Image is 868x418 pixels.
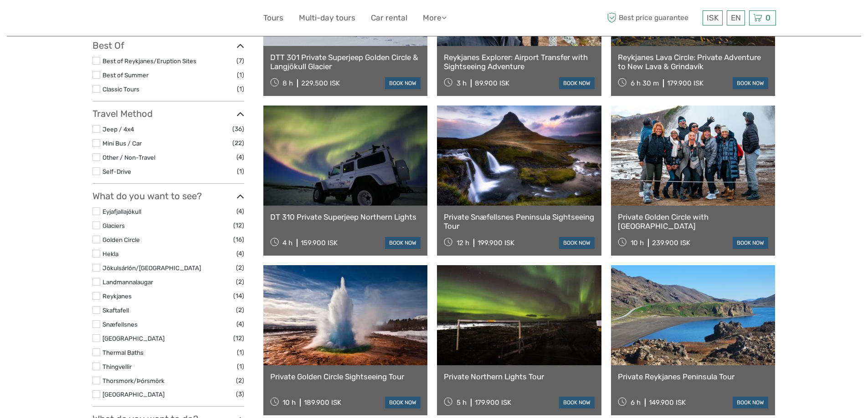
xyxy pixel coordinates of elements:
span: (1) [237,166,244,176]
a: Reykjanes Explorer: Airport Transfer with Sightseeing Adventure [444,53,595,71]
span: (36) [232,124,244,134]
div: 159.900 ISK [301,239,338,247]
span: (7) [236,55,244,66]
button: Open LiveChat chat widget [105,14,116,25]
div: 199.900 ISK [478,239,514,247]
a: Multi-day tours [299,11,355,25]
a: Reykjanes Lava Circle: Private Adventure to New Lava & Grindavík [618,53,769,71]
div: EN [727,10,745,25]
span: 10 h [631,239,644,247]
a: Skaftafell [103,307,129,314]
a: Self-Drive [103,168,131,175]
span: 6 h [631,398,641,407]
h3: Travel Method [92,108,244,119]
span: 10 h [282,398,296,407]
span: (14) [233,291,244,301]
a: DT 310 Private Superjeep Northern Lights [270,212,421,222]
span: 12 h [457,239,469,247]
span: (2) [236,305,244,315]
a: Landmannalaugar [103,278,153,286]
a: Jökulsárlón/[GEOGRAPHIC_DATA] [103,264,201,272]
a: Mini Bus / Car [103,140,142,147]
a: Tours [263,11,283,25]
a: book now [559,397,595,408]
span: (4) [236,319,244,329]
span: (12) [233,333,244,343]
a: Thingvellir [103,363,132,370]
span: 4 h [282,239,293,247]
a: Classic Tours [103,86,139,93]
img: 632-1a1f61c2-ab70-46c5-a88f-57c82c74ba0d_logo_small.jpg [92,7,139,29]
span: 8 h [282,79,293,87]
div: 89.900 ISK [475,79,509,87]
a: Reykjanes [103,292,132,300]
span: (1) [237,347,244,358]
h3: What do you want to see? [92,191,244,201]
a: Jeep / 4x4 [103,126,134,133]
span: 5 h [457,398,467,407]
div: 189.900 ISK [304,398,341,407]
h3: Best Of [92,40,244,51]
a: book now [559,237,595,249]
a: Car rental [371,11,407,25]
span: (1) [237,361,244,372]
a: Private Snæfellsnes Peninsula Sightseeing Tour [444,212,595,231]
a: Best of Reykjanes/Eruption Sites [103,57,196,65]
a: book now [385,397,421,408]
div: 229.500 ISK [301,79,340,87]
a: [GEOGRAPHIC_DATA] [103,391,164,398]
div: 239.900 ISK [652,239,690,247]
p: We're away right now. Please check back later! [13,16,103,23]
a: Private Golden Circle Sightseeing Tour [270,372,421,381]
span: (4) [236,248,244,259]
a: Best of Summer [103,71,149,79]
a: Private Golden Circle with [GEOGRAPHIC_DATA] [618,212,769,231]
a: book now [385,237,421,249]
a: Hekla [103,250,118,257]
span: 0 [764,13,772,22]
span: (1) [237,70,244,80]
a: book now [733,237,768,249]
span: Best price guarantee [605,10,700,25]
span: (16) [233,234,244,245]
span: ISK [707,13,719,22]
a: Thermal Baths [103,349,144,356]
span: (22) [232,138,244,148]
a: Other / Non-Travel [103,154,155,161]
a: Private Northern Lights Tour [444,372,595,381]
span: (4) [236,206,244,217]
a: Glaciers [103,222,125,229]
a: Thorsmork/Þórsmörk [103,377,164,384]
div: 179.900 ISK [667,79,704,87]
span: (2) [236,262,244,273]
a: More [423,11,447,25]
span: (1) [237,84,244,94]
span: (4) [236,152,244,162]
div: 179.900 ISK [475,398,511,407]
a: book now [559,77,595,89]
span: (2) [236,277,244,287]
span: 6 h 30 m [631,79,659,87]
a: [GEOGRAPHIC_DATA] [103,335,164,342]
span: (12) [233,220,244,231]
a: Private Reykjanes Peninsula Tour [618,372,769,381]
a: book now [733,77,768,89]
a: Eyjafjallajökull [103,208,141,215]
div: 149.900 ISK [649,398,686,407]
a: book now [385,77,421,89]
a: Snæfellsnes [103,321,138,328]
a: book now [733,397,768,408]
a: Golden Circle [103,236,140,243]
span: 3 h [457,79,467,87]
span: (3) [236,389,244,399]
a: DTT 301 Private Superjeep Golden Circle & Langjökull Glacier [270,53,421,71]
span: (2) [236,375,244,386]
